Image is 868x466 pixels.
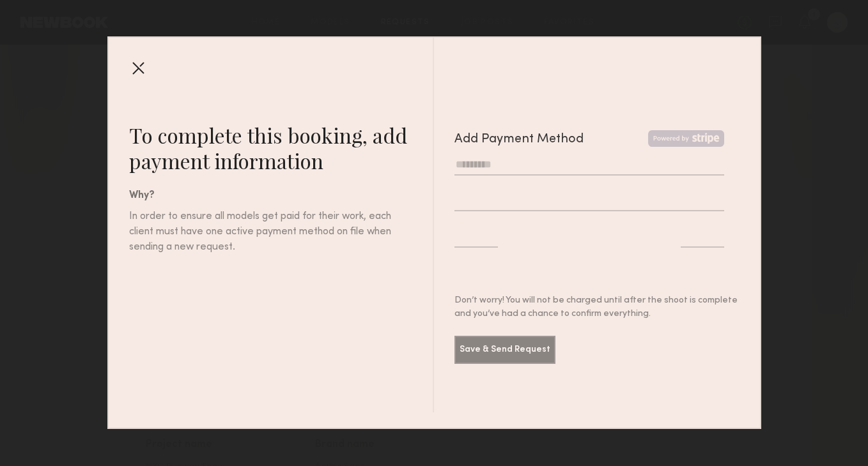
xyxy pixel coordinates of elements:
div: To complete this booking, add payment information [129,123,433,174]
div: Add Payment Method [454,130,584,149]
iframe: Secure CVC input frame [681,231,724,243]
div: Don’t worry! You will not be charged until after the shoot is complete and you’ve had a chance to... [454,294,740,321]
div: Why? [129,189,433,204]
iframe: Secure card number input frame [454,195,724,207]
iframe: Secure expiration date input frame [454,231,498,243]
div: In order to ensure all models get paid for their work, each client must have one active payment m... [129,209,392,255]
